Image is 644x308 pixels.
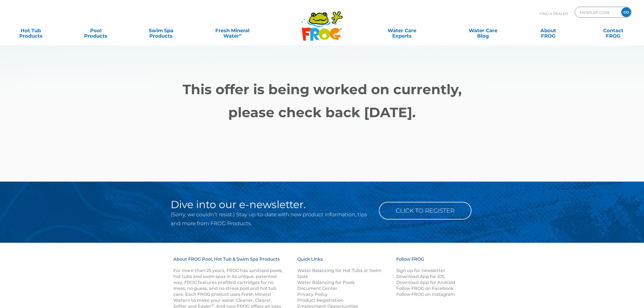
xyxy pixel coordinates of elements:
[458,25,508,36] a: Water CareBlog
[396,280,455,285] a: Download App for Android
[361,25,443,36] a: Water CareExperts
[160,104,484,121] h2: please check back [DATE].
[297,292,328,297] a: Privacy Policy
[239,32,242,37] sup: ∞
[160,81,484,98] h2: This offer is being worked on currently,
[171,210,371,228] p: (Sorry, we couldn’t resist.) Stay up-to-date with new product information, tips and more from FRO...
[588,25,639,36] a: ContactFROG
[379,202,471,219] a: Click to Register
[297,268,381,279] a: Water Balancing for Hot Tubs or Swim Spas
[136,25,186,36] a: Swim SpaProducts
[579,8,616,16] input: Zip Code Form
[396,256,464,268] h3: Follow FROG
[396,286,454,291] a: Follow FROG on Facebook
[396,292,455,297] a: Follow FROG on Instagram
[297,256,390,268] h3: Quick Links
[621,7,631,17] input: GO
[523,25,573,36] a: AboutFROG
[173,256,284,268] h3: About FROG Pool, Hot Tub & Swim Spa Products
[396,268,445,273] a: Sign up for newsletter
[297,298,344,303] a: Product Registration
[540,7,568,20] p: Find A Dealer
[201,25,264,36] a: Fresh MineralWater∞
[5,25,56,36] a: Hot TubProducts
[171,199,371,210] h2: Dive into our e-newsletter.
[297,280,355,285] a: Water Balancing for Pools
[71,25,121,36] a: PoolProducts
[297,286,337,291] a: Document Center
[396,274,445,279] a: Download App for iOS
[211,303,214,307] sup: ®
